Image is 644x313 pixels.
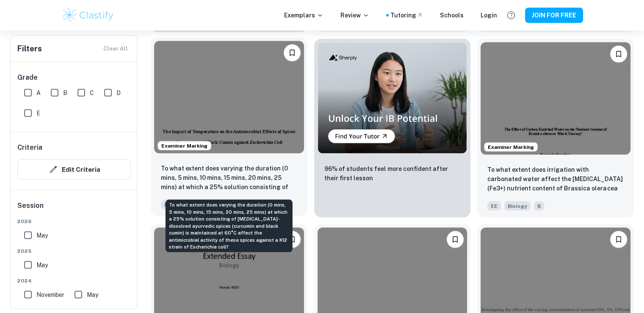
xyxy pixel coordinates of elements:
[525,8,583,23] button: JOIN FOR FREE
[17,142,42,152] h6: Criteria
[17,217,131,225] span: 2026
[314,39,471,217] a: Thumbnail96% of students feel more confident after their first lesson
[36,108,40,117] span: E
[481,42,630,154] img: Biology EE example thumbnail: To what extent does irrigation with carb
[151,39,307,217] a: Examiner MarkingPlease log in to bookmark exemplarsTo what extent does varying the duration (0 mi...
[17,159,131,179] button: Edit Criteria
[504,201,531,210] span: Biology
[17,200,131,217] h6: Session
[324,164,461,182] p: 96% of students feel more confident after their first lesson
[487,201,501,210] span: EE
[36,260,48,269] span: May
[447,231,464,248] button: Please log in to bookmark exemplars
[161,163,297,192] p: To what extent does varying the duration (0 mins, 5 mins, 10 mins, 15 mins, 20 mins, 25 mins) at ...
[90,88,94,97] span: C
[534,201,544,210] span: B
[154,41,304,153] img: Biology EE example thumbnail: To what extent does varying the duration
[390,11,423,20] a: Tutoring
[161,200,174,209] span: EE
[487,165,624,193] p: To what extent does irrigation with carbonated water affect the ferric ion (Fe3+) nutrient conten...
[284,44,301,61] button: Please log in to bookmark exemplars
[610,231,627,248] button: Please log in to bookmark exemplars
[17,42,42,54] h6: Filters
[340,11,369,20] p: Review
[17,277,131,284] span: 2024
[36,88,41,97] span: A
[484,143,537,151] span: Examiner Marking
[610,45,627,62] button: Please log in to bookmark exemplars
[318,42,467,154] img: Thumbnail
[158,142,211,149] span: Examiner Marking
[36,230,48,240] span: May
[17,72,131,82] h6: Grade
[477,39,634,217] a: Examiner MarkingPlease log in to bookmark exemplarsTo what extent does irrigation with carbonated...
[36,290,64,299] span: November
[61,7,115,24] img: Clastify logo
[87,290,98,299] span: May
[440,11,464,20] a: Schools
[116,88,121,97] span: D
[166,199,293,252] div: To what extent does varying the duration (0 mins, 5 mins, 10 mins, 15 mins, 20 mins, 25 mins) at ...
[284,11,323,20] p: Exemplars
[504,8,518,22] button: Help and Feedback
[481,11,497,20] a: Login
[63,88,67,97] span: B
[17,247,131,254] span: 2025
